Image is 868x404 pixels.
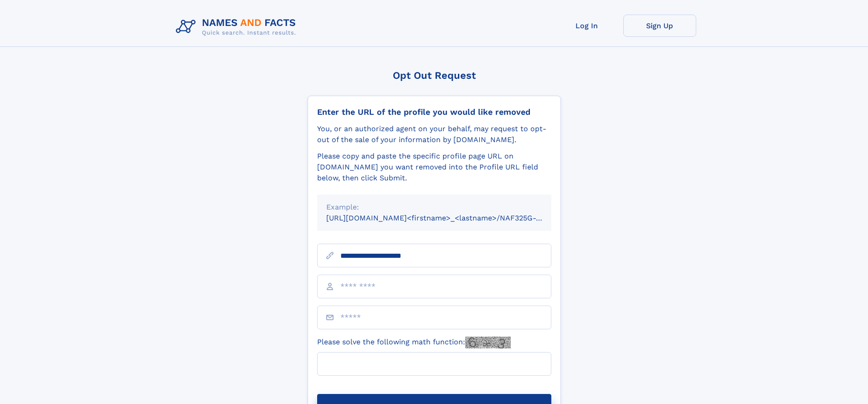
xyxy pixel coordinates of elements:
div: You, or an authorized agent on your behalf, may request to opt-out of the sale of your informatio... [317,123,551,145]
div: Opt Out Request [308,70,561,81]
div: Please copy and paste the specific profile page URL on [DOMAIN_NAME] you want removed into the Pr... [317,151,551,184]
div: Enter the URL of the profile you would like removed [317,107,551,117]
img: Logo Names and Facts [172,15,303,39]
a: Sign Up [623,15,696,37]
div: Example: [326,202,542,213]
label: Please solve the following math function: [317,337,511,348]
a: Log In [550,15,623,37]
small: [URL][DOMAIN_NAME]<firstname>_<lastname>/NAF325G-xxxxxxxx [326,214,569,222]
